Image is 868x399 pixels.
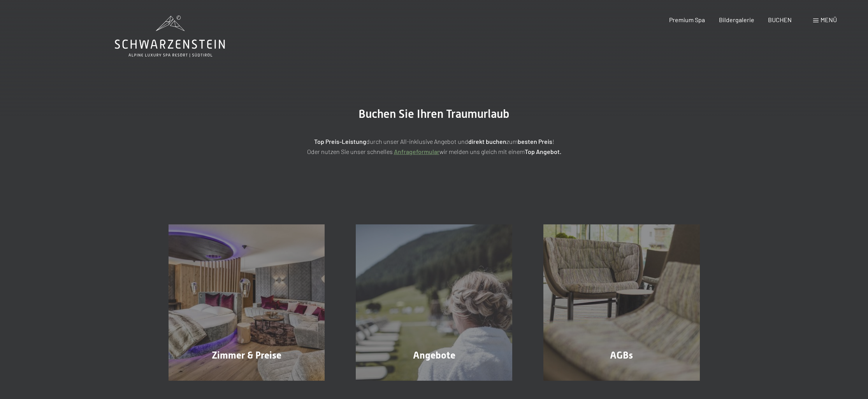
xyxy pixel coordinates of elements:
span: Menü [821,16,837,23]
a: BUCHEN [768,16,792,23]
a: Bildergalerie [719,16,754,23]
a: Premium Spa [669,16,705,23]
p: durch unser All-inklusive Angebot und zum ! Oder nutzen Sie unser schnelles wir melden uns gleich... [239,136,629,156]
a: Anfrageformular [394,148,439,155]
span: Buchen Sie Ihren Traumurlaub [358,107,510,121]
a: Buchung Zimmer & Preise [153,224,341,381]
a: Buchung Angebote [340,224,528,381]
span: Zimmer & Preise [212,350,281,361]
span: AGBs [610,350,633,361]
a: Buchung AGBs [528,224,715,381]
strong: Top Angebot. [525,148,561,155]
span: Angebote [413,350,455,361]
strong: besten Preis [518,138,552,145]
strong: direkt buchen [468,138,506,145]
strong: Top Preis-Leistung [314,138,366,145]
